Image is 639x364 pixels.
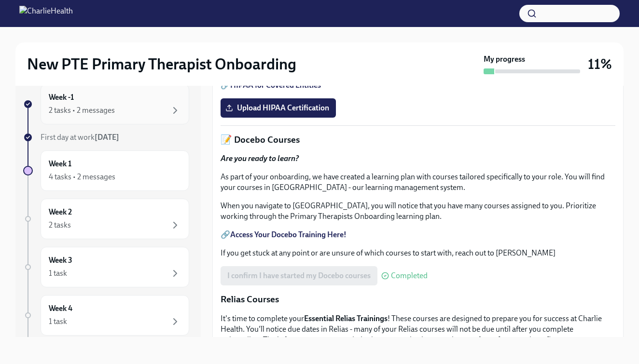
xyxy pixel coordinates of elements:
span: Completed [391,272,428,280]
a: HIPAA for Covered Entities [230,81,321,90]
a: Access Your Docebo Training Here! [230,230,347,239]
a: Week 31 task [23,247,189,287]
strong: My progress [484,54,525,65]
p: When you navigate to [GEOGRAPHIC_DATA], you will notice that you have many courses assigned to yo... [221,201,615,222]
p: 🔗 [221,229,615,240]
a: First day at work[DATE] [23,132,189,143]
strong: Are you ready to learn? [221,154,299,163]
h6: Week 4 [49,303,72,314]
img: CharlieHealth [19,6,73,21]
h2: New PTE Primary Therapist Onboarding [27,54,296,74]
label: Upload HIPAA Certification [221,98,336,118]
div: 1 task [49,316,67,327]
div: 1 task [49,268,67,279]
p: Relias Courses [221,293,615,306]
h6: Week 2 [49,207,72,217]
p: 📝 Docebo Courses [221,134,615,146]
a: Week 41 task [23,295,189,336]
h6: Week 3 [49,255,72,266]
strong: Essential Relias Trainings [304,314,388,323]
p: It's time to complete your ! These courses are designed to prepare you for success at Charlie Hea... [221,313,615,345]
p: As part of your onboarding, we have created a learning plan with courses tailored specifically to... [221,172,615,193]
a: Week -12 tasks • 2 messages [23,84,189,124]
span: Upload HIPAA Certification [227,103,329,113]
div: 2 tasks • 2 messages [49,105,115,116]
h6: Week -1 [49,92,74,103]
div: 2 tasks [49,220,71,230]
a: Week 22 tasks [23,199,189,239]
strong: [DATE] [95,133,119,142]
a: Week 14 tasks • 2 messages [23,150,189,191]
p: If you get stuck at any point or are unsure of which courses to start with, reach out to [PERSON_... [221,248,615,258]
h6: Week 1 [49,159,71,169]
span: First day at work [41,133,119,142]
div: 4 tasks • 2 messages [49,172,115,182]
h3: 11% [588,55,612,73]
